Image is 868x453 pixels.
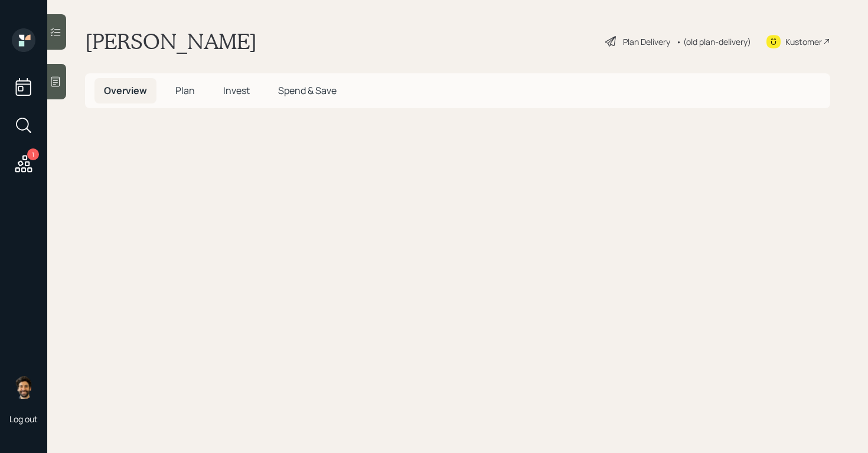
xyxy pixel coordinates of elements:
span: Overview [104,84,147,97]
h1: [PERSON_NAME] [85,28,257,54]
div: • (old plan-delivery) [676,35,751,48]
img: eric-schwartz-headshot.png [12,376,35,399]
span: Plan [175,84,195,97]
div: 1 [27,148,39,160]
span: Invest [223,84,250,97]
div: Kustomer [785,35,822,48]
div: Plan Delivery [623,35,670,48]
div: Log out [9,413,38,425]
span: Spend & Save [278,84,337,97]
